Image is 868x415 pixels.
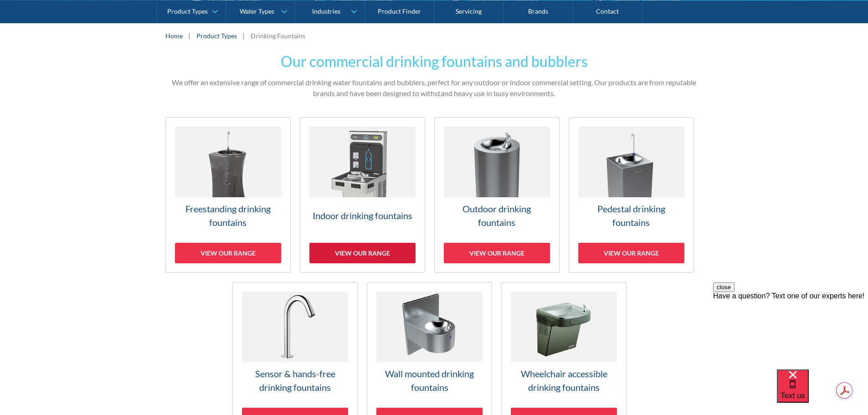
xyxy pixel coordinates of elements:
[242,367,348,394] h3: Sensor & hands-free drinking fountains
[300,117,425,273] a: Indoor drinking fountainsView our range
[165,77,703,99] p: We offer an extensive range of commercial drinking water fountains and bubblers, perfect for any ...
[578,243,684,263] div: View our range
[309,243,416,263] div: View our range
[511,367,617,394] h3: Wheelchair accessible drinking fountains
[241,30,246,41] div: |
[777,369,868,415] iframe: podium webchat widget bubble
[578,202,684,229] h3: Pedestal drinking fountains
[309,209,416,222] h3: Indoor drinking fountains
[240,7,274,15] div: Water Types
[196,31,237,41] a: Product Types
[187,30,192,41] div: |
[175,243,281,263] div: View our range
[165,51,703,72] h2: Our commercial drinking fountains and bubblers
[175,202,281,229] h3: Freestanding drinking fountains
[251,31,305,41] div: Drinking Fountains
[376,367,483,394] h3: Wall mounted drinking fountains
[569,117,694,273] a: Pedestal drinking fountainsView our range
[444,243,550,263] div: View our range
[444,202,550,229] h3: Outdoor drinking fountains
[165,117,291,273] a: Freestanding drinking fountainsView our range
[165,31,183,41] a: Home
[167,7,208,15] div: Product Types
[312,7,340,15] div: Industries
[713,282,868,381] iframe: podium webchat widget prompt
[434,117,560,273] a: Outdoor drinking fountainsView our range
